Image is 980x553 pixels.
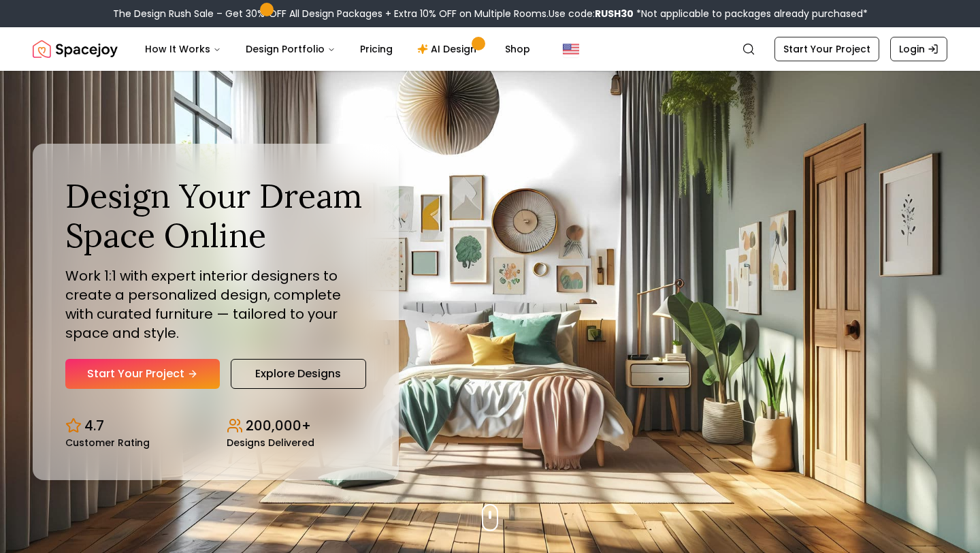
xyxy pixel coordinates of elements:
[113,7,868,20] div: The Design Rush Sale – Get 30% OFF All Design Packages + Extra 10% OFF on Multiple Rooms.
[227,438,314,447] small: Designs Delivered
[235,35,346,63] button: Design Portfolio
[65,405,366,447] div: Design stats
[349,35,404,63] a: Pricing
[65,176,366,255] h1: Design Your Dream Space Online
[65,359,220,389] a: Start Your Project
[494,35,541,63] a: Shop
[231,359,366,389] a: Explore Designs
[65,266,366,343] p: Work 1:1 with expert interior designers to create a personalized design, complete with curated fu...
[33,27,947,71] nav: Global
[595,7,634,20] b: RUSH30
[890,37,947,61] a: Login
[563,41,579,57] img: United States
[84,416,104,435] p: 4.7
[549,7,634,20] span: Use code:
[33,35,118,63] img: Spacejoy Logo
[65,438,150,447] small: Customer Rating
[134,35,541,63] nav: Main
[134,35,232,63] button: How It Works
[33,35,118,63] a: Spacejoy
[774,37,879,61] a: Start Your Project
[246,416,311,435] p: 200,000+
[634,7,868,20] span: *Not applicable to packages already purchased*
[406,35,491,63] a: AI Design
